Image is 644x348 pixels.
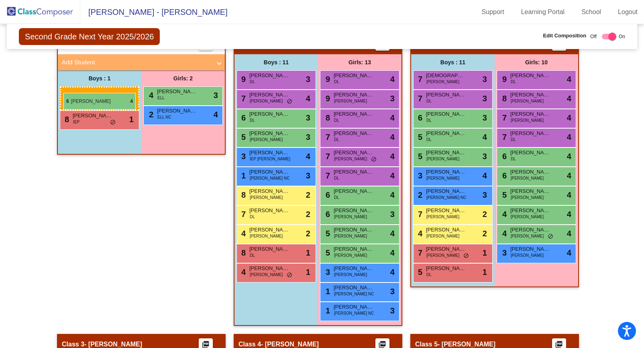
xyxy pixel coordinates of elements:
span: [PERSON_NAME] [510,226,550,234]
span: DL [426,137,432,143]
span: 7 [324,133,330,141]
span: [PERSON_NAME] [511,117,544,123]
span: 4 [567,170,571,182]
span: [PERSON_NAME] [426,149,466,157]
span: 1 [306,266,310,278]
span: 4 [306,92,310,104]
a: School [575,6,607,18]
span: 9 [239,75,246,84]
span: [PERSON_NAME] [249,129,289,137]
mat-panel-title: Add Student [62,58,211,67]
div: Girls: 13 [318,54,401,70]
span: DL [426,117,432,123]
span: ELL NC [157,114,171,120]
span: 4 [500,210,507,219]
span: DL [426,272,432,278]
span: [PERSON_NAME] [334,72,374,80]
span: 4 [390,112,395,124]
span: Second Grade Next Year 2025/2026 [19,28,160,45]
span: [PERSON_NAME] [510,207,550,215]
span: [PERSON_NAME] [250,272,283,278]
span: [PERSON_NAME] [334,233,367,239]
span: 3 [483,73,487,85]
span: DL [250,214,255,220]
span: [PERSON_NAME] [426,110,466,118]
span: 4 [214,108,218,121]
span: 4 [567,150,571,162]
span: [PERSON_NAME] [334,284,374,292]
button: Print Students Details [552,39,566,51]
div: Boys : 11 [234,54,318,70]
div: Girls: 10 [495,54,578,70]
span: [PERSON_NAME] [334,264,374,272]
span: 8 [239,190,246,199]
span: [PERSON_NAME] [334,214,367,220]
span: [PERSON_NAME] [426,79,459,85]
span: [PERSON_NAME] [250,233,283,239]
a: Logout [611,6,644,18]
span: DL [250,79,255,85]
span: 1 [483,247,487,259]
span: 2 [483,227,487,240]
span: 5 [500,190,507,199]
span: 1 [306,247,310,259]
span: 7 [500,133,507,141]
span: do_not_disturb_alt [287,272,292,278]
span: [PERSON_NAME] - [PERSON_NAME] [80,6,228,18]
div: Boys : 1 [58,70,141,86]
span: [PERSON_NAME] [334,187,374,195]
span: [PERSON_NAME] [426,233,459,239]
span: 2 [147,110,153,119]
span: [PERSON_NAME] [426,175,459,181]
span: [PERSON_NAME] [510,168,550,176]
span: [PERSON_NAME] [334,110,374,118]
span: [PERSON_NAME] [249,72,289,80]
span: 7 [416,210,422,219]
span: [PERSON_NAME] [249,110,289,118]
span: do_not_disturb_alt [463,253,469,259]
span: [PERSON_NAME] [511,214,544,220]
span: [PERSON_NAME] [334,207,374,215]
span: [PERSON_NAME] [334,245,374,253]
span: 4 [483,131,487,143]
span: 3 [306,112,310,124]
span: 3 [306,73,310,85]
span: [PERSON_NAME] [249,245,289,253]
span: 3 [390,208,395,220]
span: [PERSON_NAME] [426,187,466,195]
span: 4 [390,73,395,85]
mat-expansion-panel-header: Add Student [58,54,225,70]
span: 6 [239,113,246,122]
span: [PERSON_NAME] [PERSON_NAME] [510,91,550,99]
span: [PERSON_NAME] [PERSON_NAME] [73,112,113,120]
span: 5 [416,133,422,141]
span: 4 [239,268,246,276]
span: 3 [214,89,218,101]
span: [PERSON_NAME] [510,149,550,157]
span: [PERSON_NAME] [426,226,466,234]
span: 7 [416,248,422,257]
span: DL [511,156,516,162]
span: [PERSON_NAME] [426,129,466,137]
span: 4 [416,229,422,238]
span: 3 [483,189,487,201]
span: 4 [390,266,395,278]
span: 4 [500,229,507,238]
span: 3 [324,268,330,276]
span: On [619,33,625,40]
span: [PERSON_NAME] NC [426,194,466,201]
span: 4 [390,227,395,240]
span: 6 [324,190,330,199]
span: 4 [567,92,571,104]
span: DL [334,79,339,85]
span: ELL [157,95,165,101]
span: 4 [390,247,395,259]
span: Off [590,33,597,40]
span: [PERSON_NAME] [250,137,283,143]
span: 1 [483,266,487,278]
span: [PERSON_NAME] [334,129,374,137]
span: 4 [567,189,571,201]
span: [PERSON_NAME] [249,91,289,99]
span: [PERSON_NAME] [510,72,550,80]
span: 6 [324,210,330,219]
